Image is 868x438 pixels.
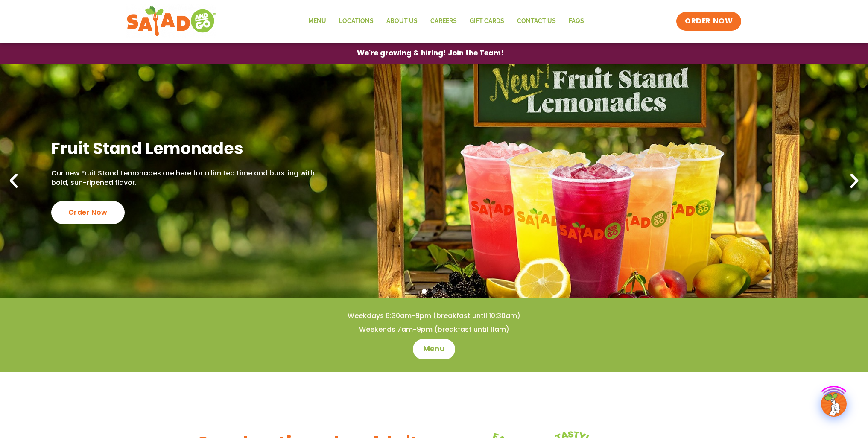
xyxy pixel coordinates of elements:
a: ORDER NOW [676,12,741,31]
p: Our new Fruit Stand Lemonades are here for a limited time and bursting with bold, sun-ripened fla... [51,169,321,188]
span: Go to slide 2 [432,289,436,294]
nav: Menu [302,12,590,31]
span: ORDER NOW [685,16,733,26]
a: Locations [333,12,380,31]
a: Careers [424,12,463,31]
span: Go to slide 3 [441,289,446,294]
h2: Fruit Stand Lemonades [51,138,321,159]
a: Menu [302,12,333,31]
h4: Weekends 7am-9pm (breakfast until 11am) [17,325,851,334]
div: Order Now [51,201,125,224]
h4: Weekdays 6:30am-9pm (breakfast until 10:30am) [17,311,851,321]
img: new-SAG-logo-768×292 [126,4,216,38]
a: FAQs [562,12,590,31]
div: Previous slide [4,172,23,190]
a: About Us [380,12,424,31]
div: Next slide [845,172,864,190]
a: Menu [413,339,455,359]
a: GIFT CARDS [463,12,511,31]
span: We're growing & hiring! Join the Team! [357,50,504,57]
a: We're growing & hiring! Join the Team! [344,43,517,63]
a: Contact Us [511,12,562,31]
span: Go to slide 1 [422,289,427,294]
span: Menu [423,344,445,354]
